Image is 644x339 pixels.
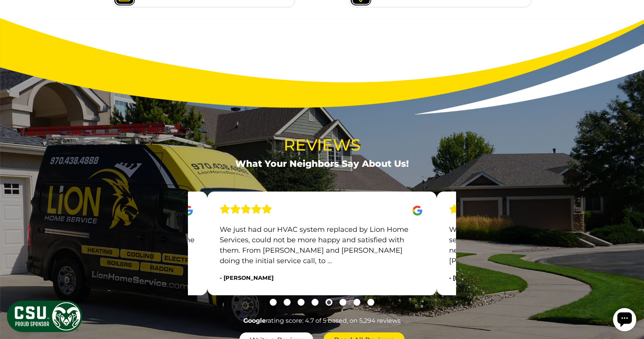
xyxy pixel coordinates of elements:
[235,157,409,170] span: What Your Neighbors Say About Us!
[6,300,83,333] img: CSU Sponsor Badge
[188,192,456,306] div: carousel
[449,274,503,281] span: - [PERSON_NAME]
[3,3,26,26] div: Open chat widget
[284,133,361,157] span: Reviews
[207,192,437,296] div: slide 5 (centered)
[243,316,401,325] span: rating score: 4.7 of 5 based, on 5,294 reviews
[181,204,195,217] img: Google Icon
[220,274,274,281] span: - [PERSON_NAME]
[410,204,424,217] img: Google Icon
[220,224,424,266] p: We just had our HVAC system replaced by Lion Home Services, could not be more happy and satisfied...
[243,317,266,324] strong: Google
